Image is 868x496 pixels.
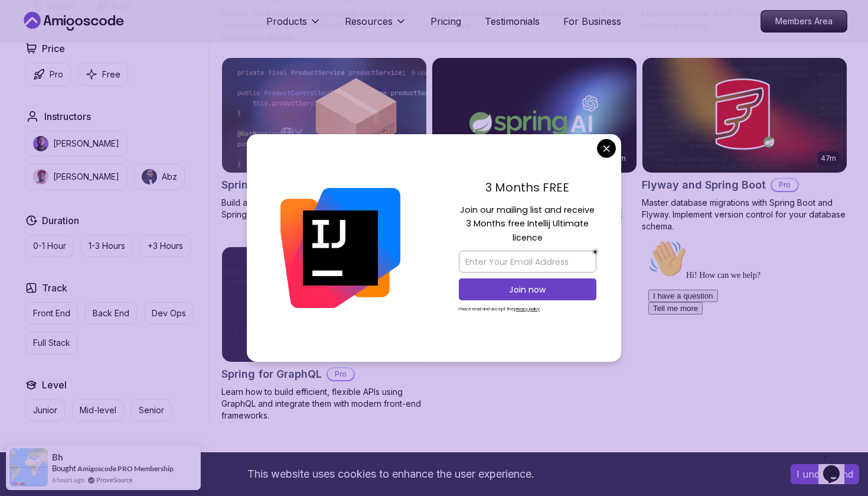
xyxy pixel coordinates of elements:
[44,109,91,124] h2: Instructors
[345,14,393,28] p: Resources
[432,57,637,232] a: Spring AI card54mSpring AIProWelcome to the Spring AI course! Learn to build intelligent applicat...
[72,399,124,422] button: Mid-level
[818,449,856,484] iframe: chat widget
[222,58,426,173] img: Spring Boot Product API card
[5,5,43,43] img: :wave:
[33,240,66,252] p: 0-1 Hour
[140,235,191,257] button: +3 Hours
[144,302,194,325] button: Dev Ops
[5,54,74,67] button: I have a question
[77,464,174,473] a: Amigoscode PRO Membership
[25,302,78,325] button: Front End
[80,404,116,416] p: Mid-level
[328,368,354,380] p: Pro
[33,337,70,349] p: Full Stack
[761,10,847,33] a: Members Area
[52,475,84,485] span: 6 hours ago
[9,461,773,487] div: This website uses cookies to enhance the user experience.
[152,307,186,319] p: Dev Ops
[772,179,798,191] p: Pro
[142,169,157,184] img: instructor img
[53,171,119,183] p: [PERSON_NAME]
[266,14,321,38] button: Products
[162,171,177,183] p: Abz
[642,177,766,193] h2: Flyway and Spring Boot
[221,386,427,422] p: Learn how to build efficient, flexible APIs using GraphQL and integrate them with modern front-en...
[761,11,847,32] p: Members Area
[642,197,847,232] p: Master database migrations with Spring Boot and Flyway. Implement version control for your databa...
[96,475,133,485] a: ProveSource
[42,41,65,56] h2: Price
[134,164,185,190] button: instructor imgAbz
[85,302,137,325] button: Back End
[33,307,70,319] p: Front End
[42,378,67,392] h2: Level
[345,14,407,38] button: Resources
[221,197,427,221] p: Build a fully functional Product API from scratch with Spring Boot.
[78,63,128,86] button: Free
[266,14,307,28] p: Products
[33,169,48,184] img: instructor img
[25,63,71,86] button: Pro
[485,14,540,28] a: Testimonials
[5,67,59,79] button: Tell me more
[42,281,67,295] h2: Track
[52,463,76,473] span: Bought
[33,404,57,416] p: Junior
[102,68,120,80] p: Free
[221,247,427,422] a: Spring for GraphQL card1.17hSpring for GraphQLProLearn how to build efficient, flexible APIs usin...
[25,164,127,190] button: instructor img[PERSON_NAME]
[430,14,461,28] a: Pricing
[221,177,347,193] h2: Spring Boot Product API
[25,399,65,422] button: Junior
[642,58,847,173] img: Flyway and Spring Boot card
[432,58,637,173] img: Spring AI card
[221,366,322,382] h2: Spring for GraphQL
[131,399,172,422] button: Senior
[42,213,79,228] h2: Duration
[89,240,125,252] p: 1-3 Hours
[821,154,836,163] p: 47m
[5,35,117,44] span: Hi! How can we help?
[81,235,133,257] button: 1-3 Hours
[221,57,427,221] a: Spring Boot Product API card2.09hSpring Boot Product APIProBuild a fully functional Product API f...
[50,68,63,80] p: Pro
[222,247,426,362] img: Spring for GraphQL card
[53,138,119,150] p: [PERSON_NAME]
[25,332,78,354] button: Full Stack
[25,131,127,157] button: instructor img[PERSON_NAME]
[25,235,74,257] button: 0-1 Hour
[148,240,183,252] p: +3 Hours
[139,404,164,416] p: Senior
[33,136,48,151] img: instructor img
[5,5,217,79] div: 👋Hi! How can we help?I have a questionTell me more
[642,57,847,232] a: Flyway and Spring Boot card47mFlyway and Spring BootProMaster database migrations with Spring Boo...
[9,448,48,487] img: provesource social proof notification image
[644,235,856,443] iframe: chat widget
[52,452,63,462] span: bh
[791,464,859,484] button: Accept cookies
[93,307,129,319] p: Back End
[563,14,621,28] a: For Business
